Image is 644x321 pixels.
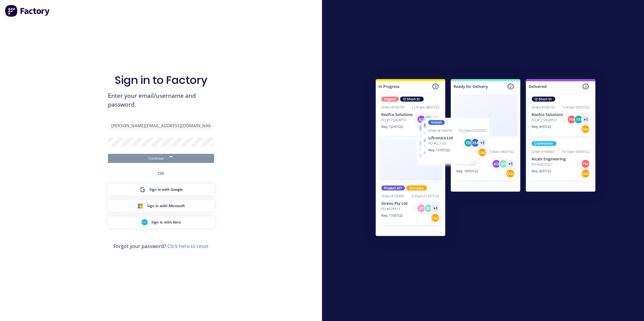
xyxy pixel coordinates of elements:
button: Microsoft Sign inSign in with Microsoft [108,200,214,212]
img: Factory [5,5,50,17]
button: Continue [108,154,214,163]
button: Xero Sign inSign in with Xero [108,217,214,228]
img: Sign in [362,67,609,250]
img: Google Sign in [139,187,146,193]
span: Sign in with Microsoft [147,203,185,209]
div: OR [158,163,164,184]
span: Forgot your password? [113,243,209,250]
input: Email/Username [108,121,214,130]
span: Sign in with Google [149,187,183,192]
span: Enter your email/username and password. [108,91,214,109]
img: Microsoft Sign in [137,203,143,209]
span: Sign in with Xero [151,220,181,225]
img: Xero Sign in [142,219,148,225]
button: Google Sign inSign in with Google [108,184,214,195]
a: Click here to reset [167,243,209,250]
h1: Sign in to Factory [115,74,207,87]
